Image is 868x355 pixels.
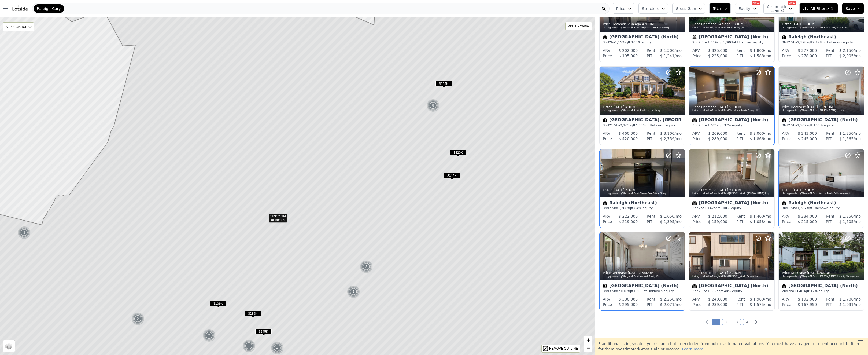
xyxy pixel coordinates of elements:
div: 3 bd 21.5 ba sqft lot · Unknown equity [603,123,682,127]
div: /mo [834,48,861,53]
button: Gross Gain [672,3,705,14]
div: /mo [745,214,771,219]
span: $ 1,850 [839,131,854,136]
div: 3 additional listing s match your search but are excluded from public automated valuations. You m... [595,338,868,355]
span: 2,178 [797,41,806,44]
span: Save [846,6,855,11]
span: Assumable Loan(s) [767,5,784,12]
div: 3 bd 2.5 ba sqft · 37% equity [692,123,771,127]
span: $ 167,950 [798,302,817,307]
div: Listing provided by Triangle MLS and The Virtual Realty Group INC [692,109,772,112]
div: Listing provided by Triangle MLS and Chosen Real Estate Group [603,192,682,195]
div: Rent [826,131,834,136]
div: 3 bd 2.5 ba sqft · 100% equity [782,123,861,127]
div: Listed , 5 DOM [603,188,682,192]
div: [GEOGRAPHIC_DATA] (North) [692,35,771,40]
span: $ 1,400 [750,214,764,218]
div: PITI [826,53,833,58]
div: 4 [271,342,284,354]
img: g1.png [18,226,31,239]
span: $ 222,000 [619,214,638,218]
a: Price Decrease [DATE],117DOMListing provided byTriangle MLSand [PERSON_NAME] LegacyCondominium[GE... [778,66,864,145]
span: Structure [642,6,659,11]
span: $ 245,000 [798,137,817,141]
div: Listing provided by Triangle MLS and [PERSON_NAME] Legacy [782,109,861,112]
span: Equity [738,6,750,11]
div: 3 bd 2 ba sqft · 100% equity [692,206,771,210]
div: 2 [347,285,360,298]
span: $ 243,000 [798,131,817,136]
img: g1.png [347,285,360,298]
time: 2025-09-13 19:02 [614,105,625,109]
img: g1.png [242,339,256,352]
span: 1,288 [618,206,627,210]
span: 4,356 [636,123,645,127]
div: Listing provided by Triangle MLS and EXP Realty LLC [692,26,772,30]
div: ARV [603,297,610,302]
img: Townhouse [782,35,786,39]
div: PITI [736,53,743,58]
span: $ 240,000 [708,297,727,301]
span: $312K [444,173,460,178]
a: Next page [754,319,759,325]
div: /mo [833,219,861,224]
div: /mo [745,48,771,53]
button: 5%+ [709,3,731,14]
span: $ 1,505 [839,219,854,224]
div: /mo [833,136,861,141]
span: 1,147 [705,206,714,210]
div: Price [603,302,612,307]
div: [GEOGRAPHIC_DATA], [GEOGRAPHIC_DATA] [603,118,682,123]
div: Price [782,136,791,141]
img: Townhouse [692,35,697,39]
div: /mo [743,219,771,224]
a: Zoom in [584,336,592,344]
span: $ 239,000 [708,302,727,307]
a: Listed [DATE],4DOMListing provided byTriangle MLSand Southern Lux LivingTownhouse[GEOGRAPHIC_DATA... [599,66,685,145]
div: Price Decrease , 138 DOM [603,271,682,275]
time: 2025-09-11 00:00 [793,188,804,192]
span: $ 1,241 [660,54,674,58]
span: $ 202,000 [619,48,638,53]
div: Listing provided by Triangle MLS and [PERSON_NAME] Property Management [782,275,861,278]
span: $ 2,150 [839,48,854,53]
div: Rent [647,214,655,219]
div: $225K [435,81,452,89]
span: 1,153 [615,41,624,44]
div: Price Decrease , 117 DOM [782,105,861,109]
span: $ 420,000 [619,137,638,141]
a: Price Decrease [DATE],138DOMListing provided byTriangle MLSand Monarch Realty Co.Townhouse[GEOGRA... [599,232,685,311]
time: 2025-09-13 22:04 [793,22,804,26]
span: 1,306 [633,289,642,293]
div: Raleigh (Northeast) [782,35,861,40]
img: Condominium [603,201,607,205]
div: 2 [360,260,373,273]
a: Price Decrease [DATE],29DOMListing provided byTriangle MLSand [PERSON_NAME] ResidentialCondominiu... [689,232,774,311]
div: Rent [647,297,655,302]
div: [GEOGRAPHIC_DATA] (North) [782,284,861,289]
div: [GEOGRAPHIC_DATA] (North) [692,118,771,123]
span: + [586,336,590,343]
div: /mo [653,53,682,58]
span: $ 1,588 [750,54,764,58]
div: Listing provided by Triangle MLS and Keystar Realty & Management LL [782,192,861,195]
button: Save [842,3,864,14]
span: $ 1,900 [750,297,764,301]
div: Price [603,136,612,141]
div: $289K [245,311,261,319]
div: PITI [736,136,743,141]
div: /mo [833,53,861,58]
time: 2025-09-08 15:42 [717,271,728,275]
div: /mo [745,131,771,136]
span: Gross Gain [676,6,696,11]
span: 1,040 [794,289,803,293]
div: PITI [647,302,653,307]
div: /mo [834,297,861,302]
div: /mo [653,136,682,141]
div: 3 bd 2.5 ba sqft lot · Unknown equity [782,40,861,45]
div: Price [692,302,701,307]
div: 2 [203,329,216,342]
div: ARV [782,48,789,53]
a: Price Decrease [DATE],26DOMListing provided byTriangle MLSand [PERSON_NAME] Property ManagementCo... [778,232,864,311]
span: 1,306 [723,41,732,44]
